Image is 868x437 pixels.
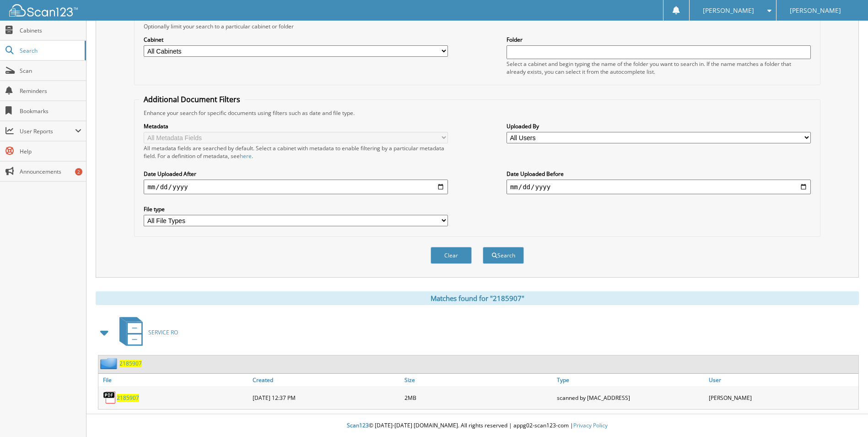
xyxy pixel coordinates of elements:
div: All metadata fields are searched by default. Select a cabinet with metadata to enable filtering b... [144,144,448,160]
label: Cabinet [144,36,448,44]
span: Search [20,47,80,55]
legend: Additional Document Filters [139,94,245,104]
span: Cabinets [20,27,81,34]
div: [PERSON_NAME] [706,388,858,407]
a: Privacy Policy [573,421,608,429]
a: here [240,152,252,160]
div: Enhance your search for specific documents using filters such as date and file type. [139,109,815,117]
label: Date Uploaded Before [507,170,811,178]
div: Select a cabinet and begin typing the name of the folder you want to search in. If the name match... [507,60,811,76]
a: Size [402,374,554,386]
a: File [98,374,250,386]
input: start [144,180,448,194]
label: Uploaded By [507,122,811,130]
iframe: Chat Widget [822,393,868,437]
span: [PERSON_NAME] [790,8,841,13]
label: File type [144,205,448,213]
a: 2185907 [117,394,139,402]
span: SERVICE RO [148,328,178,336]
span: [PERSON_NAME] [703,8,754,13]
label: Metadata [144,122,448,130]
div: [DATE] 12:37 PM [250,388,402,407]
span: Scan [20,67,81,75]
div: scanned by [MAC_ADDRESS] [555,388,706,407]
span: Announcements [20,168,81,175]
button: Search [483,247,524,264]
a: User [706,374,858,386]
input: end [507,180,811,194]
span: Help [20,147,81,155]
label: Folder [507,36,811,44]
button: Clear [431,247,472,264]
div: 2 [75,168,82,175]
a: 2185907 [119,360,142,367]
a: SERVICE RO [114,314,178,350]
img: PDF.png [103,391,117,404]
img: folder2.png [100,358,119,369]
span: Bookmarks [20,107,81,115]
div: © [DATE]-[DATE] [DOMAIN_NAME]. All rights reserved | appg02-scan123-com | [86,415,868,437]
span: Reminders [20,87,81,95]
a: Type [555,374,706,386]
span: Scan123 [347,421,369,429]
img: scan123-logo-white.svg [9,4,78,16]
span: User Reports [20,127,75,135]
div: Matches found for "2185907" [96,291,859,305]
div: Optionally limit your search to a particular cabinet or folder [139,22,815,30]
a: Created [250,374,402,386]
label: Date Uploaded After [144,170,448,178]
div: 2MB [402,388,554,407]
